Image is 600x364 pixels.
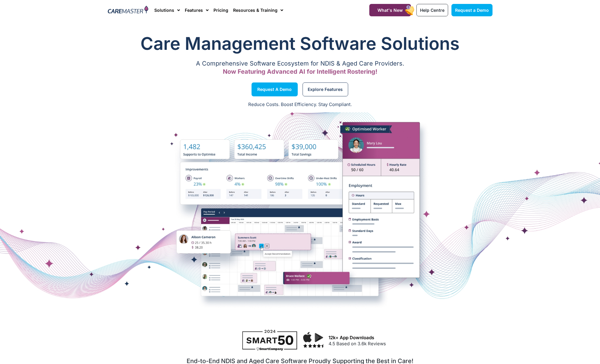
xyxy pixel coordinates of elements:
h3: 12k+ App Downloads [329,335,489,340]
span: What's New [377,8,403,13]
a: What's New [369,4,411,16]
span: Explore Features [308,88,343,91]
a: Help Centre [416,4,448,16]
a: Request a Demo [451,4,493,16]
span: Request a Demo [257,88,292,91]
p: 4.5 Based on 3.6k Reviews [329,340,489,347]
h1: Care Management Software Solutions [108,31,493,56]
span: Now Featuring Advanced AI for Intelligent Rostering! [223,68,377,75]
a: Explore Features [303,82,348,96]
span: Request a Demo [455,8,489,13]
p: A Comprehensive Software Ecosystem for NDIS & Aged Care Providers. [108,62,493,66]
img: CareMaster Logo [108,6,149,15]
span: Help Centre [420,8,444,13]
p: Reduce Costs. Boost Efficiency. Stay Compliant. [4,101,596,108]
a: Request a Demo [252,82,298,96]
